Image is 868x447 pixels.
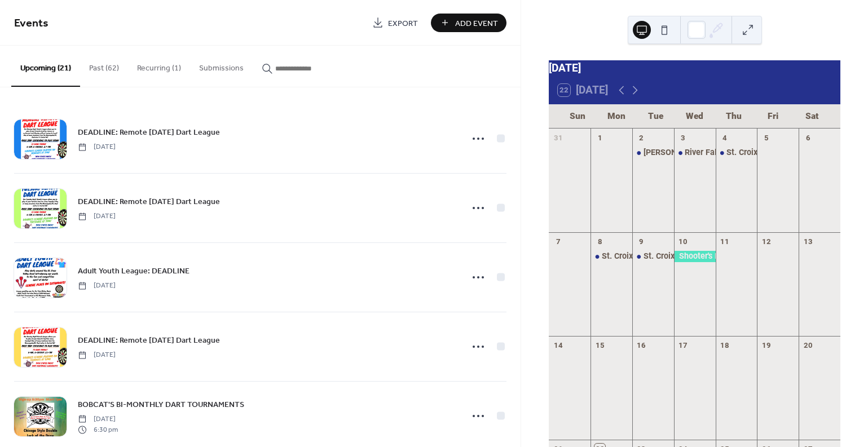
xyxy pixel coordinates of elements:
div: St. Croix Valley Dart League Meeting [726,147,862,158]
div: River Falls Dart League Meeting [674,147,716,158]
div: 9 [636,236,646,246]
span: Add Event [455,17,498,29]
div: 2 [636,132,646,143]
div: 12 [761,236,772,246]
span: Export [388,17,418,29]
span: [DATE] [78,142,116,152]
span: 6:30 pm [78,424,118,435]
span: [DATE] [78,414,118,424]
div: St. Croix Valley Pool League Meeting [632,251,674,262]
span: Adult Youth League: DEADLINE [78,265,190,277]
span: BOBCAT'S BI-MONTHLY DART TOURNAMENTS [78,399,244,411]
div: [DATE] [549,60,840,77]
div: 18 [720,340,730,350]
button: Submissions [190,46,253,86]
span: DEADLINE: Remote [DATE] Dart League [78,196,220,208]
div: St. Croix Valley Dart League Meeting [716,147,757,158]
div: 6 [803,132,813,143]
button: Past (62) [80,46,128,86]
div: 3 [678,132,688,143]
a: BOBCAT'S BI-MONTHLY DART TOURNAMENTS [78,398,244,411]
div: 11 [720,236,730,246]
a: Export [364,14,426,32]
button: Upcoming (21) [11,46,80,87]
div: 13 [803,236,813,246]
div: St. Croix Central Dart League Meeting [602,251,741,262]
div: St. Croix Central Dart League Meeting [591,251,632,262]
div: Mon [597,104,636,129]
span: [DATE] [78,211,116,222]
a: DEADLINE: Remote [DATE] Dart League [78,126,220,139]
span: Events [14,12,49,34]
div: 19 [761,340,772,350]
div: 10 [678,236,688,246]
div: 5 [761,132,772,143]
div: [PERSON_NAME] League Meeting [644,147,768,158]
div: 4 [720,132,730,143]
button: Recurring (1) [128,46,190,86]
div: Fri [754,104,792,129]
span: [DATE] [78,350,116,360]
div: Wed [675,104,714,129]
span: DEADLINE: Remote [DATE] Dart League [78,335,220,347]
div: River Falls Dart League Meeting [685,147,803,158]
div: 8 [594,236,605,246]
a: Adult Youth League: DEADLINE [78,264,190,277]
div: Tue [636,104,675,129]
div: 1 [594,132,605,143]
div: Thu [714,104,753,129]
a: DEADLINE: Remote [DATE] Dart League [78,334,220,347]
div: 17 [678,340,688,350]
div: Sun [558,104,597,129]
div: 7 [553,236,563,246]
div: 14 [553,340,563,350]
div: 15 [594,340,605,350]
div: St. Croix Valley Pool League Meeting [644,251,780,262]
div: Sat [792,104,831,129]
div: Ellsworth Dart League Meeting [632,147,674,158]
span: DEADLINE: Remote [DATE] Dart League [78,127,220,139]
button: Add Event [431,14,506,32]
div: Shooter's Pub 200th Annual Beanies & Weinies Dart Tournament [674,251,716,262]
div: 31 [553,132,563,143]
a: DEADLINE: Remote [DATE] Dart League [78,195,220,208]
span: [DATE] [78,281,116,291]
div: 20 [803,340,813,350]
div: 16 [636,340,646,350]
